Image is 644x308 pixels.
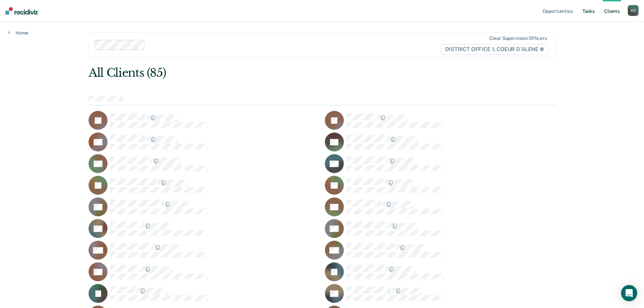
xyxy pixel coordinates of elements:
[621,285,637,301] div: Open Intercom Messenger
[8,30,28,36] a: Home
[5,7,38,15] img: Recidiviz
[441,44,548,55] span: DISTRICT OFFICE 1, COEUR D'ALENE
[89,66,462,80] div: All Clients (85)
[628,5,639,16] div: K E
[628,5,639,16] button: KE
[489,35,547,41] div: Clear supervision officers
